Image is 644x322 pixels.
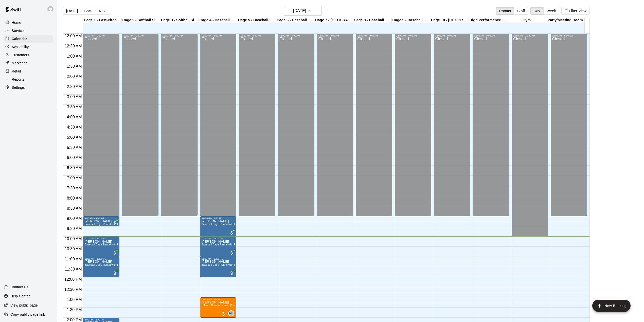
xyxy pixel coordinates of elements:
div: 10:00 AM – 11:00 AM: Jim Hong [200,237,237,257]
a: Marketing [4,59,53,67]
p: Services [12,28,26,33]
div: Closed [163,37,196,218]
button: Back [81,7,96,15]
button: add [592,300,631,312]
div: Closed [474,37,508,218]
div: Closed [202,37,235,218]
div: 10:00 AM – 11:00 AM [84,237,118,240]
span: 4:30 AM [66,125,83,129]
div: Cage 10 - [GEOGRAPHIC_DATA] [430,18,469,23]
div: 1:00 PM – 2:00 PM [202,298,235,301]
span: 7:00 AM [66,176,83,180]
div: Retail [4,67,53,75]
span: Baseball Cage Rental with Pitching Machine (4 People Maximum!) [84,223,164,226]
div: Party/Meeting Room [546,18,584,23]
span: 4:00 AM [66,115,83,119]
div: 12:00 AM – 9:00 AM: Closed [473,34,509,216]
span: Baseball Cage Rental with Pitching Machine (4 People Maximum!) [202,263,281,266]
div: 9:00 AM – 9:30 AM: JJ Shier [83,216,119,226]
span: 12:30 AM [63,44,83,48]
a: Settings [4,84,53,91]
div: 12:00 AM – 9:00 AM [435,34,469,37]
div: Cage 2 - Softball Slo-pitch Iron [PERSON_NAME] & Hack Attack Baseball Pitching Machine [122,18,160,23]
div: 12:00 AM – 9:00 AM: Closed [434,34,470,216]
span: 8:00 AM [66,196,83,200]
div: Closed [435,37,469,218]
div: 10:00 AM – 11:00 AM: Jessica Ro [83,237,119,257]
div: 12:00 AM – 9:00 AM [202,34,235,37]
div: Cage 8 - Baseball Pitching Machine [353,18,391,23]
p: Copy public page link [10,312,45,317]
div: 11:00 AM – 12:00 PM [202,258,235,260]
span: All customers have paid [229,271,234,276]
p: View public page [10,303,38,308]
div: 12:00 AM – 9:00 AM: Closed [122,34,158,216]
span: 2:00 PM [65,318,83,322]
div: 9:00 AM – 10:00 AM [202,217,235,220]
a: Home [4,19,53,26]
div: 2:00 PM – 3:00 PM [84,318,118,321]
div: 12:00 AM – 10:00 AM: Closed [512,34,548,237]
span: 2:00 AM [66,74,83,79]
div: 12:00 AM – 9:00 AM [474,34,508,37]
p: Reports [12,77,24,82]
span: 1Hour - Private Lesson (1-on-1) [202,304,240,307]
button: Staff [514,7,528,15]
div: 12:00 AM – 9:00 AM: Closed [278,34,314,216]
button: Week [543,7,559,15]
div: 12:00 AM – 9:00 AM [279,34,313,37]
span: 9:30 AM [66,226,83,231]
span: Baseball Cage Rental with Pitching Machine (4 People Maximum!) [84,263,164,266]
div: 12:00 AM – 9:00 AM: Closed [551,34,587,216]
div: Gym [507,18,546,23]
div: 12:00 AM – 9:00 AM [163,34,196,37]
h6: [DATE] [293,7,306,14]
span: 1:30 PM [65,308,83,312]
p: Contact Us [10,284,28,290]
div: Nicholas Smith [228,310,234,316]
span: 10:00 AM [63,237,83,241]
span: 8:30 AM [66,206,83,210]
div: 12:00 AM – 9:00 AM: Closed [356,34,392,216]
span: Nicholas Smith [230,310,234,316]
div: Cage 3 - Softball Slo-pitch Iron [PERSON_NAME] & Baseball Pitching Machine [160,18,199,23]
button: Rooms [496,7,514,15]
div: Closed [84,37,118,218]
a: Customers [4,51,53,59]
a: Availability [4,43,53,51]
a: Services [4,27,53,34]
span: 11:00 AM [63,257,83,261]
div: Cage 4 - Baseball Pitching Machine [199,18,237,23]
button: Day [530,7,544,15]
span: Baseball Cage Rental with Pitching Machine (4 People Maximum!) [84,243,164,246]
div: 1:00 PM – 2:00 PM: 1Hour - Private Lesson (1-on-1) [200,297,237,318]
div: 12:00 AM – 9:00 AM [84,34,118,37]
span: NS [229,311,233,316]
div: 12:00 AM – 9:00 AM: Closed [395,34,431,216]
p: Calendar [12,36,27,41]
div: Closed [513,37,547,238]
p: Help Center [10,294,30,299]
span: Baseball Cage Rental with Pitching Machine (4 People Maximum!) [202,223,281,226]
p: Marketing [12,61,28,66]
span: All customers have paid [112,271,117,276]
div: Closed [279,37,313,218]
button: [DATE] [63,7,81,15]
p: Customers [12,52,29,58]
button: [DATE] [284,6,322,16]
div: Cage 1 - Fast-Pitch Machine and Automatic Baseball Hack Attack Pitching Machine [83,18,121,23]
div: Cage 9 - Baseball Pitching Machine / [GEOGRAPHIC_DATA] [392,18,430,23]
div: Closed [123,37,157,218]
span: All customers have paid [112,251,117,256]
span: 12:00 PM [63,277,83,281]
a: Calendar [4,35,53,43]
div: 12:00 AM – 9:00 AM [396,34,430,37]
span: 3:30 AM [66,105,83,109]
div: 11:00 AM – 12:00 PM [84,258,118,260]
span: 1:00 AM [66,54,83,58]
